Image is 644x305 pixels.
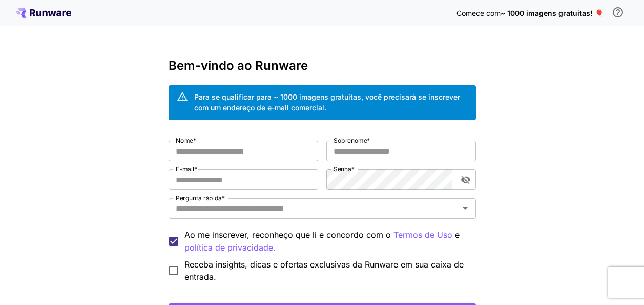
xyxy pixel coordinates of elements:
div: Para se qualificar para ~ 1000 imagens gratuitas, você precisará se inscrever com um endereço de ... [194,91,468,113]
button: Ao me inscrever, reconheço que li e concordo com o Termos de Uso e [184,241,276,254]
button: Ao me inscrever, reconheço que li e concordo com o e política de privacidade. [393,228,452,241]
font: e [455,230,460,240]
label: Pergunta rápida [176,194,225,202]
h3: Bem-vindo ao Runware [169,59,476,73]
button: Para se qualificar para crédito gratuito, você precisa se inscrever com um endereço de e-mail com... [608,2,628,23]
font: Termos de Uso [393,230,452,240]
label: Senha [334,165,355,174]
label: Nome [176,136,196,145]
label: E-mail [176,165,197,174]
button: Alternar visibilidade de senha [456,170,475,189]
font: Ao me inscrever, reconheço que li e concordo com o [184,230,391,240]
span: Comece com [456,9,501,17]
span: Receba insights, dicas e ofertas exclusivas da Runware em sua caixa de entrada. [184,258,468,283]
span: ~ 1000 imagens gratuitas! 🎈 [501,9,604,17]
button: Abrir [458,201,472,216]
p: política de privacidade. [184,241,276,254]
label: Sobrenome [334,136,370,145]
